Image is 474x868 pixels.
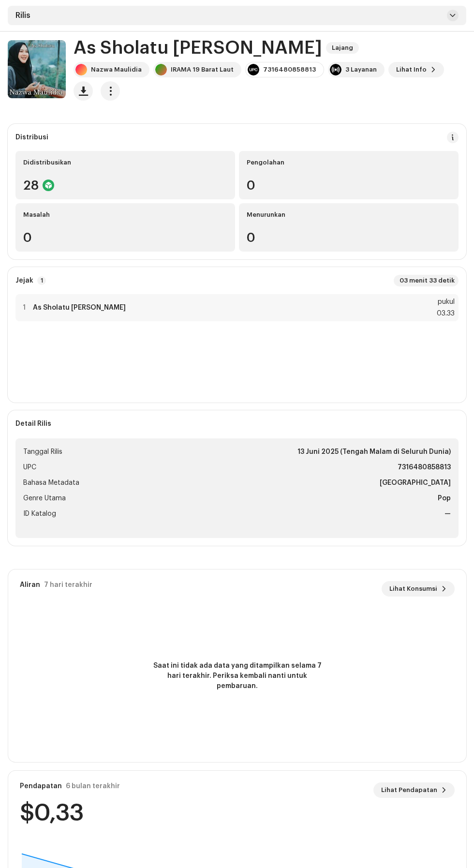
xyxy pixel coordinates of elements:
[15,12,30,19] font: Rilis
[23,159,71,165] font: Didistribusikan
[91,66,142,73] font: Nazwa Maulidia
[389,585,437,592] font: Lihat Konsumsi
[263,66,316,73] font: 7316480858813
[373,782,455,798] button: Lihat Pendapatan
[444,510,451,517] font: —
[23,464,36,471] font: UPC
[171,66,234,73] font: IRAMA 19 Barat Laut
[74,39,322,57] font: As Sholatu [PERSON_NAME]
[66,783,120,790] font: 6 bulan terakhir
[15,134,48,141] font: Distribusi
[396,66,427,73] font: Lihat Info
[15,420,51,427] font: Detail Rilis
[33,304,126,311] font: As Sholatu [PERSON_NAME]
[44,582,92,588] font: 7 hari terakhir
[23,510,56,517] font: ID Katalog
[20,582,40,588] font: Aliran
[380,479,451,486] font: [GEOGRAPHIC_DATA]
[332,45,353,51] font: Lajang
[381,787,437,793] font: Lihat Pendapatan
[247,159,284,165] font: Pengolahan
[297,449,451,455] font: 13 Juni 2025 (Tengah Malam di Seluruh Dunia)
[8,40,66,98] img: 2dbb9550-fd61-46f3-b600-b98654191d8a
[15,277,33,284] font: Jejak
[382,581,455,597] button: Lihat Konsumsi
[20,783,62,790] font: Pendapatan
[438,495,451,502] font: Pop
[153,662,322,689] font: Saat ini tidak ada data yang ditampilkan selama 7 hari terakhir. Periksa kembali nanti untuk pemb...
[400,277,455,284] font: 03 menit 33 detik
[23,479,79,486] font: Bahasa Metadata
[23,211,50,218] font: Masalah
[247,211,285,218] font: Menurunkan
[345,66,377,73] font: 3 Layanan
[437,299,455,317] font: pukul 03.33
[398,464,451,471] font: 7316480858813
[23,449,62,455] font: Tanggal Rilis
[23,495,66,502] font: Genre Utama
[388,62,444,77] button: Lihat Info
[41,278,43,284] font: 1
